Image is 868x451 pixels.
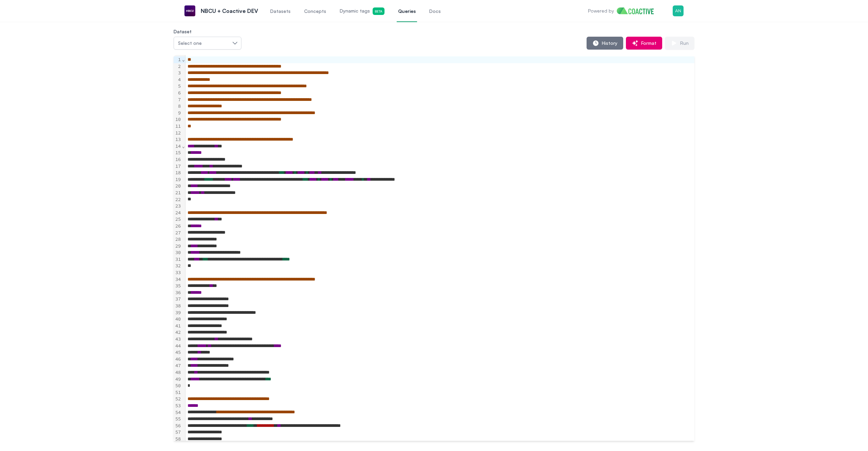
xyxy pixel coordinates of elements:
[174,362,182,369] div: 47
[174,296,182,303] div: 37
[174,76,182,83] div: 4
[626,37,662,50] button: Format
[398,8,416,15] span: Queries
[174,409,182,416] div: 54
[174,210,182,216] div: 24
[270,8,291,15] span: Datasets
[174,263,182,269] div: 32
[174,143,182,150] div: 14
[174,83,182,90] div: 5
[174,396,182,402] div: 52
[174,276,182,283] div: 34
[174,149,182,156] div: 15
[174,349,182,356] div: 45
[174,422,182,429] div: 56
[304,8,326,15] span: Concepts
[174,283,182,289] div: 35
[174,382,182,389] div: 50
[174,203,182,210] div: 23
[182,56,185,62] span: Fold line
[617,7,659,14] img: Home
[184,5,195,16] img: NBCU + Coactive DEV
[373,7,384,15] span: Beta
[174,249,182,256] div: 30
[588,7,614,14] p: Powered by
[174,369,182,376] div: 48
[174,356,182,363] div: 46
[174,229,182,236] div: 27
[174,429,182,436] div: 57
[174,56,182,63] div: 1
[174,169,182,176] div: 18
[174,123,182,130] div: 11
[174,416,182,422] div: 55
[174,183,182,190] div: 20
[665,37,694,50] button: Run
[174,436,182,443] div: 58
[174,223,182,230] div: 26
[178,40,202,47] span: Select one
[174,329,182,336] div: 42
[174,136,182,143] div: 13
[174,103,182,110] div: 8
[174,303,182,309] div: 38
[174,269,182,276] div: 33
[174,96,182,103] div: 7
[677,40,689,47] span: Run
[174,37,241,50] button: Select one
[599,40,617,47] span: History
[340,7,384,15] span: Dynamic tags
[638,40,656,47] span: Format
[174,336,182,343] div: 43
[174,343,182,349] div: 44
[174,130,182,137] div: 12
[174,110,182,116] div: 9
[174,90,182,96] div: 6
[174,29,192,34] label: Dataset
[174,236,182,243] div: 28
[182,143,185,149] span: Fold line
[174,243,182,250] div: 29
[201,7,258,15] p: NBCU + Coactive DEV
[174,323,182,329] div: 41
[174,196,182,203] div: 22
[174,309,182,316] div: 39
[174,70,182,76] div: 3
[174,316,182,323] div: 40
[174,402,182,409] div: 53
[174,116,182,123] div: 10
[174,289,182,296] div: 36
[174,376,182,383] div: 49
[174,156,182,163] div: 16
[174,216,182,223] div: 25
[174,389,182,396] div: 51
[174,63,182,70] div: 2
[673,5,684,16] img: Menu for the logged in user
[174,163,182,170] div: 17
[174,176,182,183] div: 19
[587,37,623,50] button: History
[174,190,182,196] div: 21
[174,256,182,263] div: 31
